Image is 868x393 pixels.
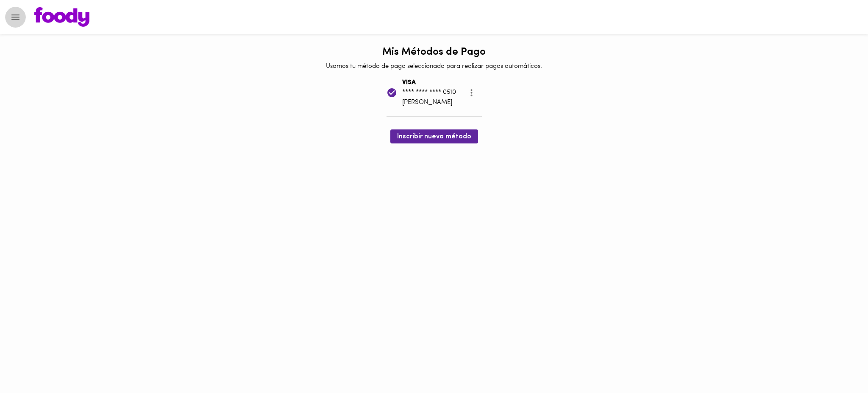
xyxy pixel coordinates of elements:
button: Inscribir nuevo método [390,129,478,143]
iframe: Messagebird Livechat Widget [819,344,860,385]
p: Usamos tu método de pago seleccionado para realizar pagos automáticos. [326,62,542,71]
h1: Mis Métodos de Pago [382,47,486,58]
p: [PERSON_NAME] [402,98,456,107]
span: Inscribir nuevo método [397,133,471,141]
b: VISA [402,79,416,86]
img: logo.png [34,7,89,27]
button: more [461,82,482,103]
button: Menu [5,7,26,28]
